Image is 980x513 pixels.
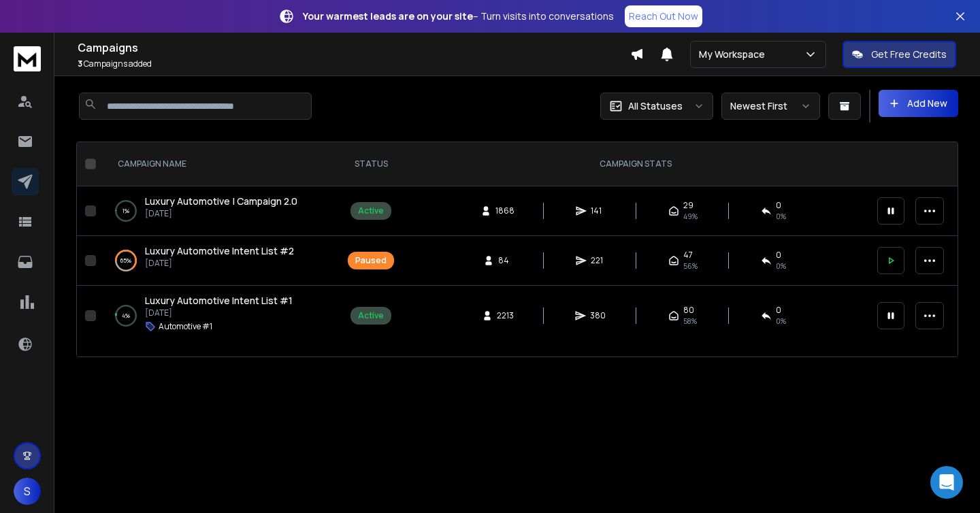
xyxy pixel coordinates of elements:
h1: Campaigns [78,39,630,56]
a: Luxury Automotive Intent List #1 [145,294,293,308]
p: 1 % [122,204,129,218]
span: 29 [683,200,693,211]
p: [DATE] [145,258,294,269]
button: S [14,478,41,505]
td: 1%Luxury Automotive | Campaign 2.0[DATE] [101,186,340,236]
p: 65 % [120,254,131,267]
span: 56 % [683,261,698,271]
span: 84 [498,255,512,266]
span: 0 [776,305,781,316]
a: Luxury Automotive Intent List #2 [145,244,294,258]
button: Get Free Credits [843,41,956,68]
a: Luxury Automotive | Campaign 2.0 [145,195,297,208]
a: Reach Out Now [625,5,702,27]
th: STATUS [340,142,402,186]
span: 0 % [776,316,786,327]
span: 141 [591,205,604,216]
span: 0 [776,250,781,261]
span: Luxury Automotive | Campaign 2.0 [145,195,297,208]
p: [DATE] [145,308,293,318]
p: Automotive #1 [159,321,212,332]
p: [DATE] [145,208,297,219]
td: 4%Luxury Automotive Intent List #1[DATE]Automotive #1 [101,286,340,346]
span: 3 [78,58,82,69]
span: 0 % [776,211,786,222]
span: 80 [683,305,694,316]
p: Reach Out Now [629,10,698,23]
img: logo [14,46,41,71]
span: 0 % [776,261,786,271]
p: 4 % [122,309,130,322]
span: 47 [683,250,693,261]
th: CAMPAIGN NAME [101,142,340,186]
span: 221 [591,255,604,266]
span: 0 [776,200,781,211]
div: Active [358,310,384,321]
span: Luxury Automotive Intent List #2 [145,244,294,257]
button: Add New [879,90,958,117]
p: My Workspace [699,48,770,61]
td: 65%Luxury Automotive Intent List #2[DATE] [101,236,340,286]
p: All Statuses [628,99,683,113]
p: – Turn visits into conversations [303,10,614,23]
span: 2213 [497,310,514,321]
button: Newest First [721,93,820,120]
span: 1868 [495,205,514,216]
span: 49 % [683,211,698,222]
div: Active [358,205,384,216]
span: 380 [590,310,606,321]
strong: Your warmest leads are on your site [303,10,473,22]
span: 58 % [683,316,697,327]
th: CAMPAIGN STATS [402,142,869,186]
div: Open Intercom Messenger [930,466,963,499]
div: Paused [355,255,387,266]
p: Get Free Credits [871,48,947,61]
p: Campaigns added [78,59,630,69]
